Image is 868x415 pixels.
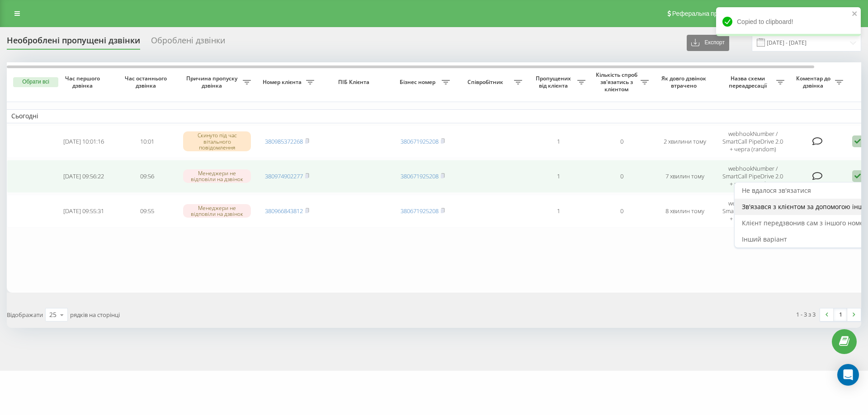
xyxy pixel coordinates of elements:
td: webhookNumber / SmartCall PipeDrive 2.0 + черга (random) [717,195,789,228]
button: Обрати всі [13,77,58,87]
span: Інший варіант [742,235,787,243]
span: Причина пропуску дзвінка [183,75,243,89]
span: Бізнес номер [396,79,442,86]
a: 380966843812 [265,207,303,215]
button: close [852,10,858,19]
div: Open Intercom Messenger [837,364,859,386]
td: [DATE] 09:56:22 [52,160,115,193]
span: Пропущених від клієнта [531,75,577,89]
td: 1 [527,160,590,193]
a: 380671925208 [401,172,439,180]
span: Час першого дзвінка [59,75,108,89]
span: Номер клієнта [260,79,306,86]
span: Реферальна програма [672,10,739,17]
td: 09:55 [115,195,179,228]
td: 0 [590,125,653,158]
div: Менеджери не відповіли на дзвінок [183,204,251,218]
div: Оброблені дзвінки [151,36,225,50]
span: Кількість спроб зв'язатись з клієнтом [594,71,641,93]
span: Як довго дзвінок втрачено [660,75,709,89]
span: рядків на сторінці [70,311,120,319]
span: Відображати [7,311,43,319]
span: Назва схеми переадресації [721,75,776,89]
td: 0 [590,195,653,228]
div: 1 - 3 з 3 [796,310,816,319]
td: 7 хвилин тому [653,160,717,193]
span: ПІБ Клієнта [326,79,383,86]
td: 1 [527,195,590,228]
div: Необроблені пропущені дзвінки [7,36,140,50]
button: Експорт [687,35,729,51]
td: 1 [527,125,590,158]
a: 380671925208 [401,137,439,145]
div: Менеджери не відповіли на дзвінок [183,169,251,183]
td: 10:01 [115,125,179,158]
td: webhookNumber / SmartCall PipeDrive 2.0 + черга (random) [717,125,789,158]
span: Співробітник [459,79,514,86]
td: [DATE] 10:01:16 [52,125,115,158]
a: 380974902277 [265,172,303,180]
a: 1 [834,308,847,321]
a: 380985372268 [265,137,303,145]
span: Час останнього дзвінка [123,75,171,89]
div: Скинуто під час вітального повідомлення [183,131,251,151]
td: [DATE] 09:55:31 [52,195,115,228]
span: Не вдалося зв'язатися [742,186,811,195]
span: Коментар до дзвінка [793,75,835,89]
td: 0 [590,160,653,193]
div: 25 [49,310,57,319]
td: 09:56 [115,160,179,193]
td: 2 хвилини тому [653,125,717,158]
a: 380671925208 [401,207,439,215]
div: Copied to clipboard! [716,7,861,36]
td: 8 хвилин тому [653,195,717,228]
td: webhookNumber / SmartCall PipeDrive 2.0 + черга (random) [717,160,789,193]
